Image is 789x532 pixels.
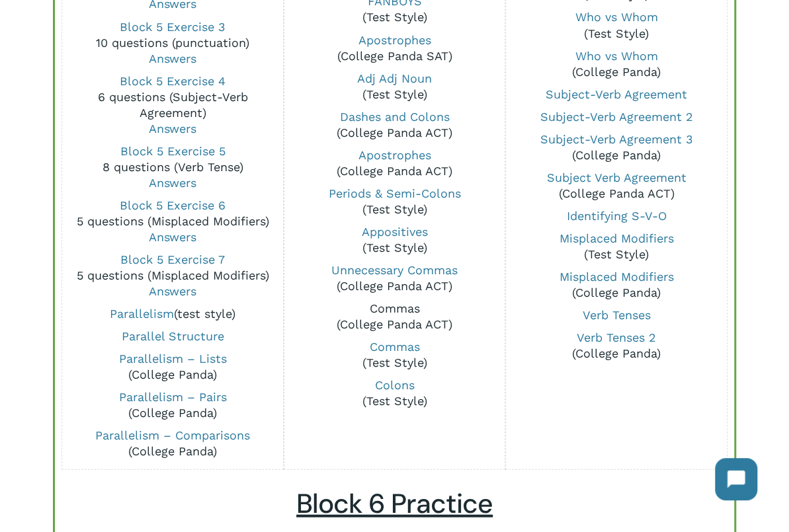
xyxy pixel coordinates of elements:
[513,329,720,361] p: (College Panda)
[546,87,687,100] a: Subject-Verb Agreement
[291,185,498,217] p: (Test Style)
[69,143,276,190] p: 8 questions (Verb Tense)
[540,109,692,123] a: Subject-Verb Agreement 2
[362,224,428,238] a: Appositives
[120,143,226,157] a: Block 5 Exercise 5
[69,389,276,420] p: (College Panda)
[69,427,276,459] p: (College Panda)
[69,251,276,299] p: 5 questions (Misplaced Modifiers)
[149,121,196,135] a: Answers
[513,230,720,262] p: (Test Style)
[291,262,498,293] p: (College Panda ACT)
[358,32,431,46] a: Apostrophes
[357,71,432,85] a: Adj Adj Noun
[358,147,431,161] a: Apostrophes
[296,486,493,521] u: Block 6 Practice
[119,351,227,365] a: Parallelism – Lists
[582,307,650,321] a: Verb Tenses
[577,330,656,344] a: Verb Tenses 2
[291,108,498,140] p: (College Panda ACT)
[291,377,498,408] p: (Test Style)
[149,229,196,243] a: Answers
[122,328,224,342] a: Parallel Structure
[329,186,461,200] a: Periods & Semi-Colons
[69,19,276,66] p: 10 questions (punctuation)
[702,445,770,513] iframe: Chatbot
[110,306,174,320] a: Parallelism
[546,170,686,184] a: Subject Verb Agreement
[149,284,196,297] a: Answers
[291,32,498,63] p: (College Panda SAT)
[513,131,720,163] p: (College Panda)
[119,389,227,403] a: Parallelism – Pairs
[120,19,226,33] a: Block 5 Exercise 3
[340,109,450,123] a: Dashes and Colons
[559,231,673,245] a: Misplaced Modifiers
[559,269,673,283] a: Misplaced Modifiers
[69,73,276,136] p: 6 questions (Subject-Verb Agreement)
[513,169,720,201] p: (College Panda ACT)
[291,147,498,178] p: (College Panda ACT)
[540,132,692,145] a: Subject-Verb Agreement 3
[370,301,420,315] a: Commas
[291,70,498,102] p: (Test Style)
[69,305,276,321] p: (test style)
[69,197,276,245] p: 5 questions (Misplaced Modifiers)
[513,48,720,79] p: (College Panda)
[120,198,226,211] a: Block 5 Exercise 6
[69,350,276,382] p: (College Panda)
[120,73,226,87] a: Block 5 Exercise 4
[95,428,250,441] a: Parallelism – Comparisons
[513,9,720,41] p: (Test Style)
[120,252,225,266] a: Block 5 Exercise 7
[149,51,196,65] a: Answers
[291,300,498,332] p: (College Panda ACT)
[566,208,666,222] a: Identifying S-V-O
[331,262,458,276] a: Unnecessary Commas
[575,10,657,24] a: Who vs Whom
[370,339,420,353] a: Commas
[291,338,498,370] p: (Test Style)
[149,175,196,189] a: Answers
[575,48,657,62] a: Who vs Whom
[375,377,415,391] a: Colons
[513,268,720,300] p: (College Panda)
[291,223,498,255] p: (Test Style)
